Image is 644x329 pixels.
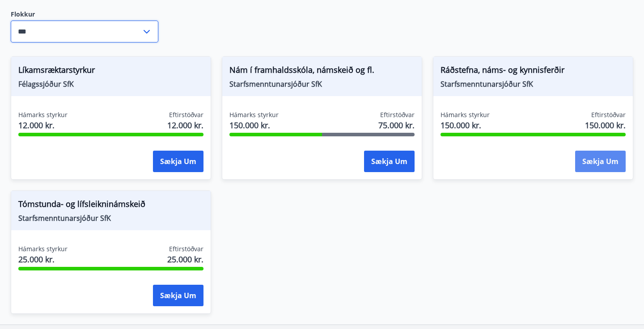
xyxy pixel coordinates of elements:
span: 25.000 kr. [18,253,68,265]
span: Starfsmenntunarsjóður SfK [441,79,626,89]
span: Starfsmenntunarsjóður SfK [18,213,203,223]
span: Hámarks styrkur [18,110,68,119]
span: Eftirstöðvar [380,110,415,119]
button: Sækja um [364,151,415,172]
span: Eftirstöðvar [169,245,203,253]
span: Eftirstöðvar [591,110,626,119]
span: Líkamsræktarstyrkur [18,64,203,79]
span: 150.000 kr. [585,119,626,131]
span: 12.000 kr. [18,119,68,131]
span: 12.000 kr. [167,119,203,131]
span: 25.000 kr. [167,253,203,265]
span: Starfsmenntunarsjóður SfK [229,79,415,89]
button: Sækja um [153,285,203,306]
span: 150.000 kr. [229,119,279,131]
span: Hámarks styrkur [18,245,68,253]
span: Tómstunda- og lífsleikninámskeið [18,198,203,213]
span: Nám í framhaldsskóla, námskeið og fl. [229,64,415,79]
button: Sækja um [153,151,203,172]
button: Sækja um [575,151,626,172]
span: Eftirstöðvar [169,110,203,119]
span: 150.000 kr. [441,119,490,131]
span: Ráðstefna, náms- og kynnisferðir [441,64,626,79]
label: Flokkur [11,10,158,19]
span: 75.000 kr. [378,119,415,131]
span: Hámarks styrkur [441,110,490,119]
span: Félagssjóður SfK [18,79,203,89]
span: Hámarks styrkur [229,110,279,119]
